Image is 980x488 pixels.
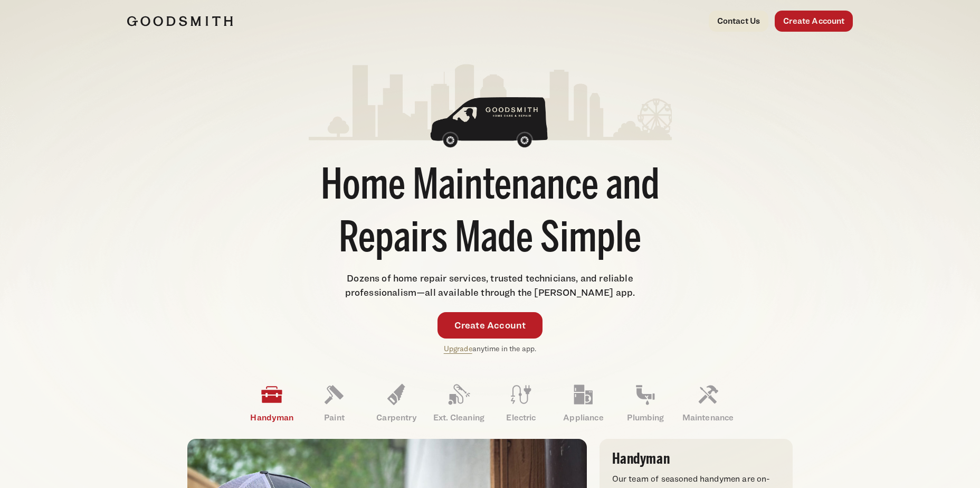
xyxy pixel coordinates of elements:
[427,376,490,430] a: Ext. Cleaning
[677,411,739,424] p: Maintenance
[127,16,233,26] img: Goodsmith
[709,11,769,32] a: Contact Us
[552,376,614,430] a: Appliance
[444,343,537,355] p: anytime in the app.
[365,376,427,430] a: Carpentry
[437,312,543,339] a: Create Account
[677,376,739,430] a: Maintenance
[552,411,614,424] p: Appliance
[241,376,303,430] a: Handyman
[241,411,303,424] p: Handyman
[614,411,677,424] p: Plumbing
[490,411,552,424] p: Electric
[775,11,853,32] a: Create Account
[365,411,427,424] p: Carpentry
[345,273,635,298] span: Dozens of home repair services, trusted technicians, and reliable professionalism—all available t...
[309,161,672,267] h1: Home Maintenance and Repairs Made Simple
[444,344,472,353] a: Upgrade
[612,452,780,466] h3: Handyman
[490,376,552,430] a: Electric
[303,411,365,424] p: Paint
[303,376,365,430] a: Paint
[614,376,677,430] a: Plumbing
[427,411,490,424] p: Ext. Cleaning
